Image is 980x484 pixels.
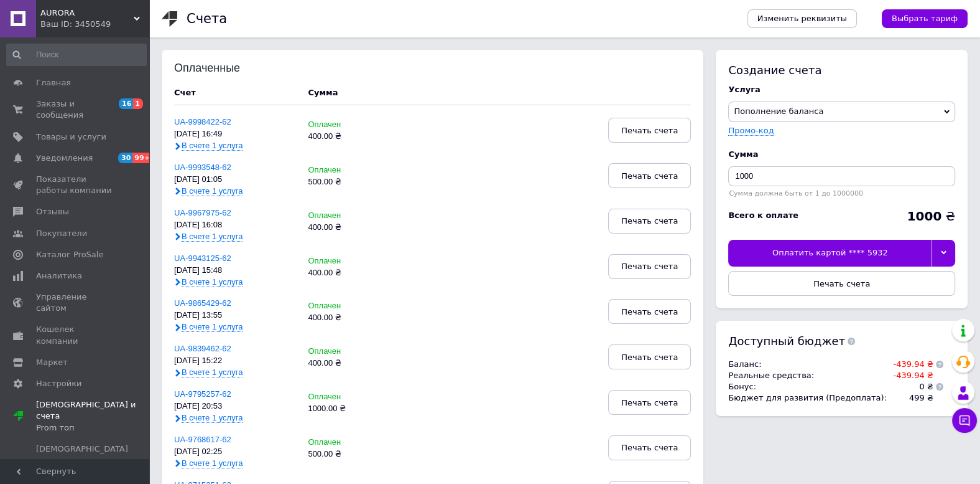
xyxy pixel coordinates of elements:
span: В счете 1 услуга [182,232,243,242]
button: Печать счета [608,344,691,369]
div: [DATE] 20:53 [174,402,295,411]
div: [DATE] 02:25 [174,447,295,457]
div: 400.00 ₴ [308,268,391,278]
span: AURORA [40,7,134,19]
input: Поиск [6,44,147,66]
div: [DATE] 13:55 [174,311,295,320]
span: Отзывы [36,206,69,217]
a: Выбрать тариф [882,9,968,28]
span: Изменить реквизиты [757,13,847,24]
button: Чат с покупателем [952,408,977,433]
span: Печать счета [621,262,678,271]
td: 0 ₴ [887,381,933,392]
button: Печать счета [608,163,691,188]
a: UA-9839462-62 [174,344,231,353]
span: Печать счета [621,443,678,452]
div: [DATE] 16:49 [174,130,295,139]
div: Оплачен [308,301,391,311]
div: 400.00 ₴ [308,223,391,232]
td: 499 ₴ [887,392,933,404]
div: [DATE] 15:48 [174,266,295,275]
a: UA-9943125-62 [174,254,231,263]
span: 30 [118,153,132,163]
div: 1000.00 ₴ [308,404,391,414]
div: Оплачен [308,392,391,402]
div: Prom топ [36,422,149,434]
span: Кошелек компании [36,324,115,346]
span: Управление сайтом [36,292,115,314]
div: Оплатить картой **** 5932 [728,240,931,266]
div: Ваш ID: 3450549 [40,19,149,30]
div: [DATE] 16:08 [174,221,295,230]
td: Бонус : [728,381,887,392]
button: Печать счета [608,254,691,279]
a: UA-9768617-62 [174,435,231,444]
span: Главная [36,77,71,88]
span: В счете 1 услуга [182,368,243,377]
a: UA-9865429-62 [174,298,231,308]
div: 400.00 ₴ [308,359,391,368]
span: Заказы и сообщения [36,98,115,121]
span: Доступный бюджет [728,333,845,349]
a: Изменить реквизиты [747,9,857,28]
a: UA-9998422-62 [174,117,231,126]
div: Оплачен [308,257,391,266]
a: UA-9967975-62 [174,208,231,217]
b: 1000 [907,209,941,224]
div: Оплаченные [174,62,256,75]
span: Уведомления [36,153,93,164]
span: Печать счета [621,353,678,362]
span: Печать счета [813,279,870,288]
button: Печать счета [608,299,691,324]
div: 500.00 ₴ [308,450,391,459]
span: [DEMOGRAPHIC_DATA] [36,444,128,455]
td: -439.94 ₴ [887,370,933,381]
button: Печать счета [608,209,691,234]
div: Услуга [728,84,955,95]
div: Создание счета [728,62,955,78]
span: В счете 1 услуга [182,277,243,287]
div: Счет [174,87,295,98]
button: Печать счета [608,118,691,143]
h1: Счета [187,11,227,26]
a: UA-9795257-62 [174,389,231,399]
span: Печать счета [621,307,678,316]
span: В счете 1 услуга [182,186,243,196]
span: Настройки [36,378,81,389]
td: Баланс : [728,359,887,370]
div: Оплачен [308,166,391,175]
input: Введите сумму [728,166,955,186]
div: [DATE] 15:22 [174,356,295,366]
div: Сумма должна быть от 1 до 1000000 [728,189,955,197]
div: Всего к оплате [728,210,798,221]
span: Каталог ProSale [36,249,103,260]
div: 400.00 ₴ [308,132,391,141]
span: Покупатели [36,228,87,239]
div: 500.00 ₴ [308,178,391,187]
button: Печать счета [728,271,955,296]
span: [DEMOGRAPHIC_DATA] и счета [36,399,149,434]
span: 16 [119,98,133,109]
span: Пополнение баланса [734,107,823,116]
button: Печать счета [608,435,691,460]
span: Показатели работы компании [36,174,115,196]
span: Печать счета [621,171,678,181]
button: Печать счета [608,390,691,415]
div: [DATE] 01:05 [174,175,295,184]
div: Оплачен [308,438,391,447]
span: Товары и услуги [36,131,106,143]
div: Оплачен [308,347,391,356]
div: Сумма [728,149,955,160]
span: В счете 1 услуга [182,141,243,151]
td: Бюджет для развития (Предоплата) : [728,392,887,404]
span: 1 [133,98,143,109]
div: 400.00 ₴ [308,313,391,323]
span: Выбрать тариф [892,13,958,24]
label: Промо-код [728,126,774,135]
td: Реальные средства : [728,370,887,381]
span: 99+ [132,153,153,163]
span: Печать счета [621,126,678,135]
span: В счете 1 услуга [182,322,243,332]
td: -439.94 ₴ [887,359,933,370]
span: Печать счета [621,216,678,225]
